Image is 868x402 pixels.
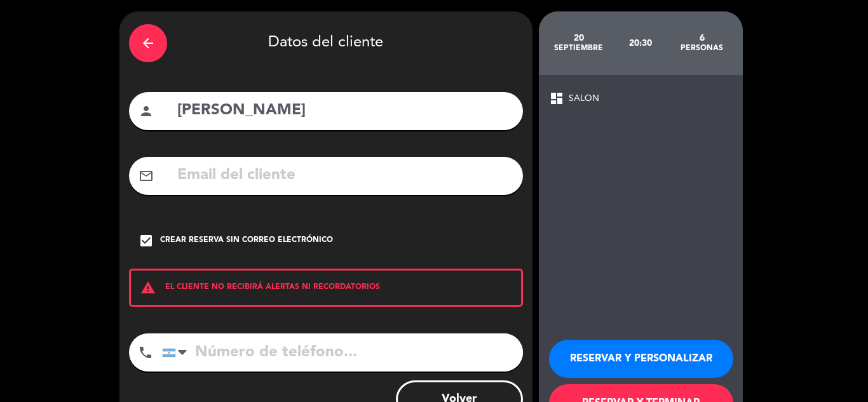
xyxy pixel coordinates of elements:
span: dashboard [549,91,564,106]
i: check_box [139,233,154,248]
div: 20 [548,33,610,43]
div: Datos del cliente [129,21,523,65]
i: mail_outline [139,168,154,184]
input: Email del cliente [176,163,513,189]
input: Nombre del cliente [176,98,513,124]
i: phone [138,345,153,360]
i: person [139,104,154,119]
span: SALON [569,91,599,106]
div: Argentina: +54 [163,334,192,371]
div: EL CLIENTE NO RECIBIRÁ ALERTAS NI RECORDATORIOS [129,269,523,307]
i: arrow_back [140,36,156,51]
div: personas [671,43,733,53]
input: Número de teléfono... [162,333,523,372]
div: 6 [671,33,733,43]
div: 20:30 [609,21,671,65]
button: RESERVAR Y PERSONALIZAR [549,340,733,378]
div: septiembre [548,43,610,53]
i: warning [131,280,165,295]
div: Crear reserva sin correo electrónico [160,234,333,247]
